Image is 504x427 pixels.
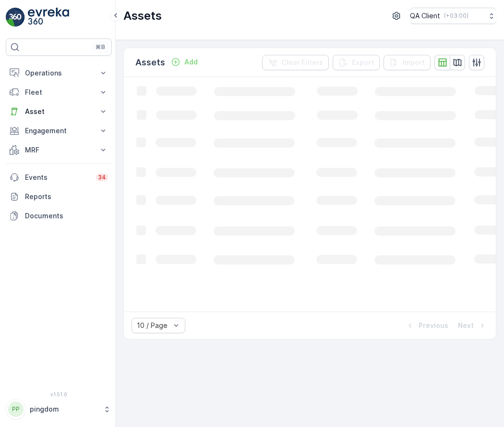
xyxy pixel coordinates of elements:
[25,126,93,136] p: Engagement
[403,58,425,67] p: Import
[6,399,112,419] button: PPpingdom
[410,8,496,24] button: QA Client(+03:00)
[444,12,468,20] p: ( +03:00 )
[6,187,112,206] a: Reports
[96,43,105,51] p: ⌘B
[262,55,329,70] button: Clear Filters
[457,320,488,331] button: Next
[404,320,449,331] button: Previous
[184,57,198,67] p: Add
[6,168,112,187] a: Events34
[6,391,112,397] span: v 1.51.0
[333,55,380,70] button: Export
[25,145,93,155] p: MRF
[25,211,108,221] p: Documents
[167,56,202,68] button: Add
[384,55,431,70] button: Import
[6,8,25,27] img: logo
[25,173,90,182] p: Events
[6,102,112,121] button: Asset
[6,140,112,160] button: MRF
[123,8,162,24] p: Assets
[25,107,93,116] p: Asset
[6,121,112,140] button: Engagement
[98,174,106,181] p: 34
[25,88,93,97] p: Fleet
[410,11,440,21] p: QA Client
[25,68,93,78] p: Operations
[458,321,474,330] p: Next
[30,404,98,414] p: pingdom
[25,192,108,201] p: Reports
[135,56,165,69] p: Assets
[6,63,112,83] button: Operations
[6,206,112,226] a: Documents
[6,83,112,102] button: Fleet
[28,8,69,27] img: logo_light-DOdMpM7g.png
[8,402,24,417] div: PP
[281,58,323,67] p: Clear Filters
[419,321,448,330] p: Previous
[352,58,374,67] p: Export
